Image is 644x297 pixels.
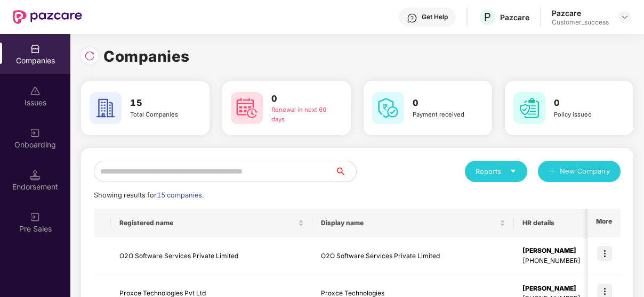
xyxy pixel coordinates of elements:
[597,246,612,261] img: icon
[84,51,95,61] img: svg+xml;base64,PHN2ZyBpZD0iUmVsb2FkLTMyeDMyIiB4bWxucz0iaHR0cDovL3d3dy53My5vcmcvMjAwMC9zdmciIHdpZH...
[111,237,312,275] td: O2O Software Services Private Limited
[334,167,356,176] span: search
[30,86,41,96] img: svg+xml;base64,PHN2ZyBpZD0iSXNzdWVzX2Rpc2FibGVkIiB4bWxucz0iaHR0cDovL3d3dy53My5vcmcvMjAwMC9zdmciIH...
[413,96,474,110] h3: 0
[522,256,581,266] div: [PHONE_NUMBER]
[372,92,404,124] img: svg+xml;base64,PHN2ZyB4bWxucz0iaHR0cDovL3d3dy53My5vcmcvMjAwMC9zdmciIHdpZHRoPSI2MCIgaGVpZ2h0PSI2MC...
[484,11,491,23] span: P
[231,92,263,124] img: svg+xml;base64,PHN2ZyB4bWxucz0iaHR0cDovL3d3dy53My5vcmcvMjAwMC9zdmciIHdpZHRoPSI2MCIgaGVpZ2h0PSI2MC...
[157,191,204,199] span: 15 companies.
[30,170,41,180] img: svg+xml;base64,PHN2ZyB3aWR0aD0iMTQuNSIgaGVpZ2h0PSIxNC41IiB2aWV3Qm94PSIwIDAgMTYgMTYiIGZpbGw9Im5vbm...
[538,161,621,182] button: plusNew Company
[552,8,609,18] div: Pazcare
[271,92,333,106] h3: 0
[552,18,609,27] div: Customer_success
[130,110,191,120] div: Total Companies
[554,110,615,120] div: Policy issued
[522,246,581,256] div: [PERSON_NAME]
[321,219,497,227] span: Display name
[312,237,514,275] td: O2O Software Services Private Limited
[554,96,615,110] h3: 0
[522,284,581,294] div: [PERSON_NAME]
[271,105,333,124] div: Renewal in next 60 days
[130,96,191,110] h3: 15
[476,166,517,177] div: Reports
[30,44,41,54] img: svg+xml;base64,PHN2ZyBpZD0iQ29tcGFuaWVzIiB4bWxucz0iaHR0cDovL3d3dy53My5vcmcvMjAwMC9zdmciIHdpZHRoPS...
[103,45,190,68] h1: Companies
[407,13,417,23] img: svg+xml;base64,PHN2ZyBpZD0iSGVscC0zMngzMiIgeG1sbnM9Imh0dHA6Ly93d3cudzMub3JnLzIwMDAvc3ZnIiB3aWR0aD...
[513,92,545,124] img: svg+xml;base64,PHN2ZyB4bWxucz0iaHR0cDovL3d3dy53My5vcmcvMjAwMC9zdmciIHdpZHRoPSI2MCIgaGVpZ2h0PSI2MC...
[90,92,122,124] img: svg+xml;base64,PHN2ZyB4bWxucz0iaHR0cDovL3d3dy53My5vcmcvMjAwMC9zdmciIHdpZHRoPSI2MCIgaGVpZ2h0PSI2MC...
[413,110,474,120] div: Payment received
[500,12,529,22] div: Pazcare
[587,209,621,237] th: More
[30,212,41,222] img: svg+xml;base64,PHN2ZyB3aWR0aD0iMjAiIGhlaWdodD0iMjAiIHZpZXdCb3g9IjAgMCAyMCAyMCIgZmlsbD0ibm9uZSIgeG...
[312,209,514,237] th: Display name
[560,166,610,177] span: New Company
[30,128,41,138] img: svg+xml;base64,PHN2ZyB3aWR0aD0iMjAiIGhlaWdodD0iMjAiIHZpZXdCb3g9IjAgMCAyMCAyMCIgZmlsbD0ibm9uZSIgeG...
[510,168,517,175] span: caret-down
[13,10,82,24] img: New Pazcare Logo
[334,161,357,182] button: search
[549,168,556,176] span: plus
[514,209,589,237] th: HR details
[422,13,448,21] div: Get Help
[119,219,296,227] span: Registered name
[94,191,204,199] span: Showing results for
[621,13,629,21] img: svg+xml;base64,PHN2ZyBpZD0iRHJvcGRvd24tMzJ4MzIiIHhtbG5zPSJodHRwOi8vd3d3LnczLm9yZy8yMDAwL3N2ZyIgd2...
[111,209,312,237] th: Registered name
